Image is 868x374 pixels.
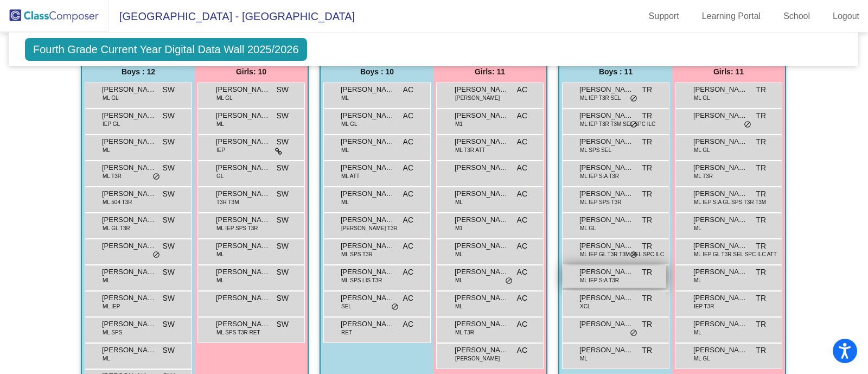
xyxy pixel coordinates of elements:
span: [PERSON_NAME] [PERSON_NAME] [341,188,395,199]
span: ML GL [694,354,710,363]
span: TR [642,293,652,304]
span: ML GL [341,120,358,128]
span: SW [162,293,175,304]
a: Logout [824,8,868,25]
span: [PERSON_NAME] [693,345,748,356]
span: [PERSON_NAME] Diego-[PERSON_NAME] [693,136,748,147]
span: TR [642,110,652,122]
span: TR [642,240,652,252]
span: TR [756,240,766,252]
span: ML [455,250,463,258]
span: ML [103,354,110,363]
span: TR [642,162,652,174]
span: GL [216,172,224,180]
span: [PERSON_NAME]'[PERSON_NAME] [102,240,156,251]
span: [PERSON_NAME] [693,84,748,95]
span: [PERSON_NAME] [693,214,748,225]
span: ML [694,328,701,337]
span: [PERSON_NAME] [102,188,156,199]
span: ML [694,276,701,284]
span: [PERSON_NAME] [579,162,634,173]
span: XCL [580,302,590,310]
span: [PERSON_NAME] [216,162,270,173]
a: Support [640,8,688,25]
span: AC [403,240,413,252]
span: [PERSON_NAME] [693,319,748,329]
span: TR [642,188,652,200]
span: SW [276,214,289,226]
span: [PERSON_NAME] [PERSON_NAME] [341,214,395,225]
span: do_not_disturb_alt [630,329,637,338]
span: [PERSON_NAME] [579,319,634,329]
span: [PERSON_NAME] [102,293,156,303]
span: TR [642,136,652,148]
span: [PERSON_NAME] [PERSON_NAME] [102,319,156,329]
span: [PERSON_NAME] [PERSON_NAME] [341,84,395,95]
span: do_not_disturb_alt [630,251,637,259]
span: TR [642,214,652,226]
span: AC [403,293,413,304]
span: [PERSON_NAME] [455,240,509,251]
span: TR [642,267,652,278]
span: ML GL [103,94,119,102]
span: ML GL [580,224,596,232]
span: [PERSON_NAME] [579,214,634,225]
span: [PERSON_NAME] [579,84,634,95]
span: [PERSON_NAME] [216,214,270,225]
span: [PERSON_NAME] [216,188,270,199]
span: [GEOGRAPHIC_DATA] - [GEOGRAPHIC_DATA] [108,8,355,25]
span: ML SPS T3R [341,250,373,258]
span: ML [455,276,463,284]
span: [PERSON_NAME] [579,240,634,251]
span: SW [162,84,175,96]
span: ML ATT [341,172,360,180]
span: AC [517,319,527,330]
span: [PERSON_NAME] [693,293,748,303]
span: SW [162,110,175,122]
span: [PERSON_NAME] [341,110,395,121]
span: SW [276,110,289,122]
span: [PERSON_NAME] [216,267,270,277]
span: [PERSON_NAME] [341,267,395,277]
span: ML [103,146,110,154]
span: [PERSON_NAME] [102,110,156,121]
span: TR [756,110,766,122]
span: TR [756,267,766,278]
span: SW [276,136,289,148]
span: ML [103,276,110,284]
span: ML [580,354,588,363]
span: [PERSON_NAME] [693,110,748,121]
span: ML [694,224,701,232]
span: ML T3R ATT [455,146,485,154]
span: [PERSON_NAME] [102,84,156,95]
span: [PERSON_NAME] [102,345,156,356]
span: SEL [341,302,352,310]
span: ML [455,198,463,206]
span: [PERSON_NAME] [455,267,509,277]
span: ML IEP S:A GL SPS T3R T3M [694,198,766,206]
span: [PERSON_NAME] [693,188,748,199]
span: AC [403,84,413,96]
span: IEP GL [103,120,120,128]
span: [PERSON_NAME] [PERSON_NAME] [693,162,748,173]
span: ML GL T3R [103,224,130,232]
span: [PERSON_NAME] [PERSON_NAME] [216,319,270,329]
span: AC [403,319,413,330]
span: TR [642,84,652,96]
span: do_not_disturb_alt [152,251,160,259]
span: ML T3R [103,172,122,180]
span: ML [455,302,463,310]
span: TR [642,345,652,356]
span: AC [517,84,527,96]
span: SW [162,319,175,330]
span: SW [162,188,175,200]
span: [PERSON_NAME] [PERSON_NAME] [579,267,634,277]
span: AC [517,188,527,200]
span: ML IEP S:A T3R [580,172,619,180]
span: AC [517,240,527,252]
span: AC [403,136,413,148]
span: ML SPS T3R RET [216,328,260,337]
span: [PERSON_NAME] [579,293,634,303]
span: do_not_disturb_alt [152,173,160,181]
span: [PERSON_NAME] [693,267,748,277]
